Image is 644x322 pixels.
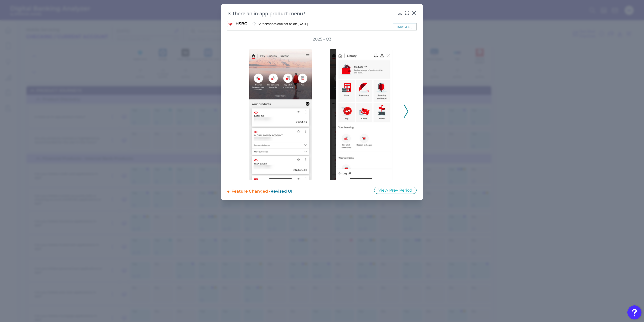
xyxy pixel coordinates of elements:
[374,187,417,194] button: View Prev Period
[393,23,417,30] div: image(s)
[330,49,392,180] img: Settings--HSBC-Q3-2025-001.png
[231,187,367,194] div: Feature Changed -
[227,21,233,27] img: HSBC
[313,37,331,42] h3: 2025 - Q3
[270,189,292,194] span: Revised UI
[227,10,395,17] h2: Is there an in-app product menu?
[258,22,308,26] span: Screenshots correct as of: [DATE]
[249,49,312,180] img: Card-HSBC-Q3-2025-001.png
[235,21,247,27] span: HSBC
[627,305,641,319] button: Open Resource Center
